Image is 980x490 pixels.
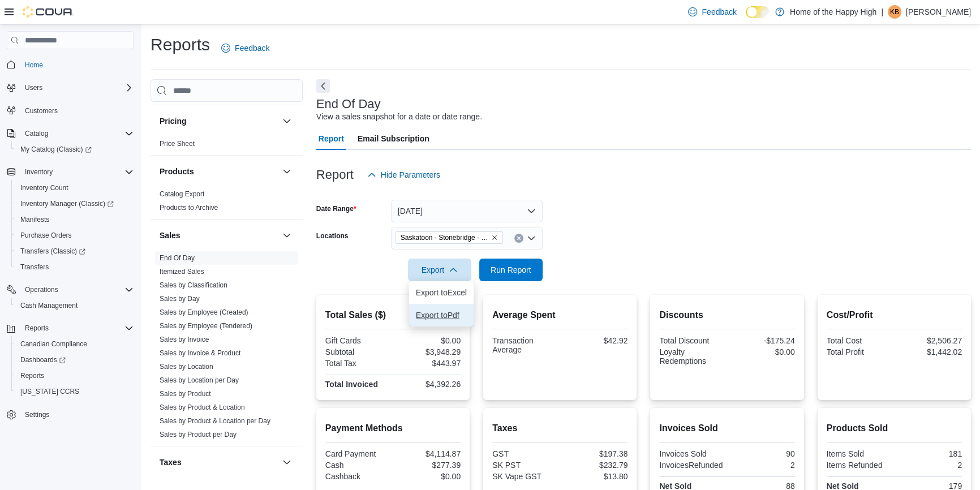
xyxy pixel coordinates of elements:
button: Catalog [2,126,138,141]
a: Customers [20,104,62,118]
h3: Products [160,166,194,177]
span: Purchase Orders [16,229,134,242]
div: Katelynd Bartelen [888,5,901,19]
span: Settings [20,407,134,422]
span: Sales by Day [160,294,200,303]
div: -$175.24 [729,336,795,345]
button: Run Report [479,259,543,281]
div: Total Discount [659,336,725,345]
span: Catalog [20,127,134,140]
a: Sales by Invoice & Product [160,349,240,357]
span: Operations [20,283,134,296]
span: Washington CCRS [16,385,134,398]
button: Remove Saskatoon - Stonebridge - Fire & Flower from selection in this group [491,234,498,241]
button: Reports [2,320,138,336]
div: Sales [151,251,303,446]
button: Sales [280,229,294,242]
div: $0.00 [729,347,795,356]
span: Sales by Product & Location per Day [160,416,270,425]
span: Users [20,81,134,94]
a: [US_STATE] CCRS [16,385,84,398]
a: Reports [16,369,49,382]
div: Total Cost [827,336,892,345]
button: Users [20,81,47,94]
a: Products to Archive [160,204,218,212]
span: Hide Parameters [381,169,440,180]
button: Cash Management [11,298,138,313]
button: Products [280,165,294,178]
span: Run Report [491,264,531,276]
a: Cash Management [16,299,82,312]
h2: Cost/Profit [827,308,962,322]
div: Total Profit [827,347,892,356]
button: [US_STATE] CCRS [11,384,138,399]
button: Inventory Count [11,180,138,196]
span: Export to Pdf [416,311,467,320]
span: Sales by Location [160,362,213,371]
span: Feedback [235,42,269,54]
span: Dark Mode [746,18,746,19]
button: [DATE] [391,200,543,222]
div: $1,442.02 [896,347,962,356]
a: Sales by Product per Day [160,431,237,439]
div: InvoicesRefunded [659,461,725,470]
span: Customers [20,104,134,118]
button: Canadian Compliance [11,336,138,352]
span: Manifests [20,215,49,224]
span: Customers [25,106,58,115]
button: Home [2,56,138,72]
span: Transfers [16,260,134,274]
div: Pricing [151,137,303,155]
div: SK PST [492,461,558,470]
a: Price Sheet [160,140,195,148]
span: Dashboards [20,355,66,364]
div: $4,114.87 [395,449,461,458]
div: 2 [896,461,962,470]
h3: Pricing [160,115,186,127]
button: Settings [2,406,138,423]
button: Products [160,166,278,177]
button: Sales [160,230,278,241]
h3: Sales [160,230,180,241]
a: Canadian Compliance [16,337,92,351]
button: Operations [2,282,138,298]
a: Sales by Employee (Created) [160,308,248,316]
div: Items Refunded [827,461,892,470]
button: Clear input [514,234,523,243]
span: End Of Day [160,253,195,263]
a: Home [20,58,48,72]
span: Export [415,259,465,281]
div: $0.00 [395,336,461,345]
span: Home [20,57,134,71]
button: Purchase Orders [11,227,138,243]
button: Catalog [20,127,53,140]
div: Subtotal [325,347,391,356]
div: $4,392.26 [395,380,461,389]
label: Date Range [316,204,356,213]
span: Inventory Count [16,181,134,195]
span: Price Sheet [160,139,195,148]
button: Export toPdf [409,304,474,326]
div: Transaction Average [492,336,558,354]
h3: Taxes [160,457,182,468]
button: Open list of options [527,234,536,243]
h2: Average Spent [492,308,627,322]
button: Reports [11,368,138,384]
a: Dashboards [11,352,138,368]
a: Sales by Product [160,390,211,398]
span: Sales by Classification [160,281,227,290]
button: Inventory [20,165,57,179]
span: Transfers [20,263,49,272]
span: Inventory [20,165,134,179]
div: SK Vape GST [492,472,558,481]
span: [US_STATE] CCRS [20,387,79,396]
a: My Catalog (Classic) [11,141,138,157]
a: Feedback [684,1,741,23]
a: Sales by Location per Day [160,376,239,384]
div: 2 [729,461,795,470]
span: Manifests [16,213,134,226]
span: Sales by Employee (Tendered) [160,321,252,330]
span: My Catalog (Classic) [20,145,92,154]
span: Export to Excel [416,288,467,297]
